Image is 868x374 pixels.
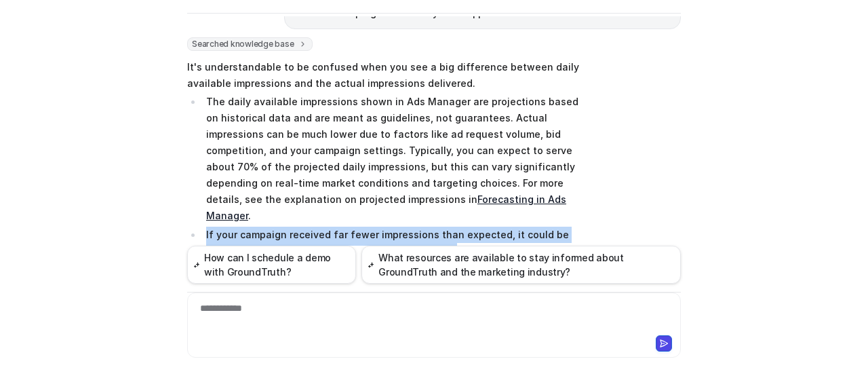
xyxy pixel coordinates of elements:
[361,246,681,284] button: What resources are available to stay informed about GroundTruth and the marketing industry?
[206,94,584,224] p: The daily available impressions shown in Ads Manager are projections based on historical data and...
[187,246,356,284] button: How can I schedule a demo with GroundTruth?
[206,227,584,324] p: If your campaign received far fewer impressions than expected, it could be due to restrictive tar...
[187,59,584,92] p: It's understandable to be confused when you see a big difference between daily available impressi...
[187,37,313,51] span: Searched knowledge base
